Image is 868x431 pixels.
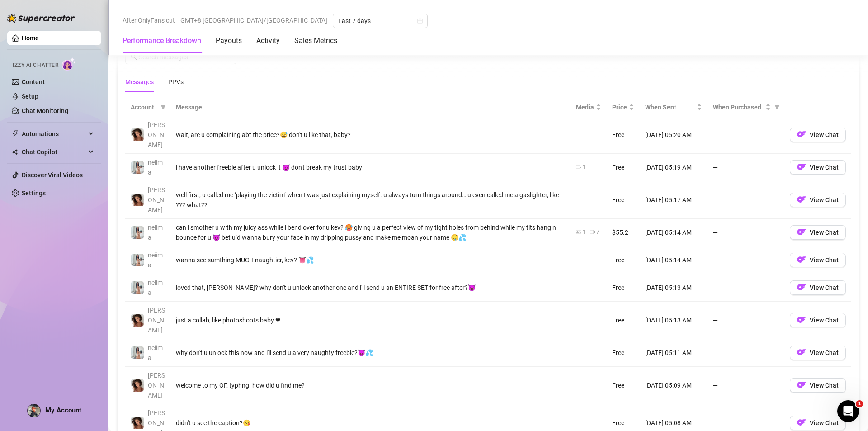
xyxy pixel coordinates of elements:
[12,149,18,155] img: Chat Copilot
[176,190,565,210] div: well first, u called me ‘playing the victim’ when I was just explaining myself. u always turn thi...
[576,102,594,112] span: Media
[708,246,784,274] td: —
[708,367,784,404] td: —
[790,198,846,205] a: OFView Chat
[22,78,45,85] a: Content
[131,281,144,294] img: neiima
[790,193,846,207] button: OFView Chat
[176,315,565,325] div: just a collab, like photoshoots baby ❤
[417,18,423,24] span: calendar
[640,339,708,367] td: [DATE] 05:11 AM
[797,130,806,139] img: OF
[148,279,163,296] span: neiima
[131,194,144,206] img: Chloe
[790,318,846,326] a: OFView Chat
[583,228,586,237] div: 1
[148,224,163,241] span: neiima
[708,274,784,302] td: —
[7,14,75,23] img: logo-BBDzfeDw.svg
[640,302,708,339] td: [DATE] 05:13 AM
[612,102,627,112] span: Price
[708,219,784,246] td: —
[856,400,863,407] span: 1
[590,229,595,235] span: video-camera
[708,339,784,367] td: —
[790,286,846,293] a: OFView Chat
[131,226,144,239] img: neiima
[790,351,846,358] a: OFView Chat
[640,99,708,116] th: When Sent
[790,258,846,265] a: OFView Chat
[790,384,846,391] a: OFView Chat
[176,255,565,265] div: wanna see sumthing MUCH naughtier, kev? 👅💦
[22,34,39,42] a: Home
[790,128,846,142] button: OFView Chat
[139,52,231,62] input: Search messages
[773,100,782,114] span: filter
[797,283,806,292] img: OF
[22,171,83,179] a: Discover Viral Videos
[123,35,201,46] div: Performance Breakdown
[148,307,165,334] span: [PERSON_NAME]
[148,186,165,213] span: [PERSON_NAME]
[13,61,58,70] span: Izzy AI Chatter
[22,145,86,159] span: Chat Copilot
[810,349,839,356] span: View Chat
[645,102,695,112] span: When Sent
[131,254,144,266] img: neiima
[797,227,806,237] img: OF
[607,219,640,246] td: $55.2
[790,133,846,140] a: OFView Chat
[176,283,565,293] div: loved that, [PERSON_NAME]? why don't u unlock another one and i'll send u an ENTIRE SET for free ...
[607,339,640,367] td: Free
[583,163,586,171] div: 1
[596,228,599,237] div: 7
[22,127,86,141] span: Automations
[774,104,780,110] span: filter
[640,219,708,246] td: [DATE] 05:14 AM
[790,280,846,295] button: OFView Chat
[607,274,640,302] td: Free
[576,164,581,170] span: video-camera
[607,302,640,339] td: Free
[790,346,846,360] button: OFView Chat
[176,418,565,428] div: didn't u see the caption?😘
[148,251,163,269] span: neiima
[131,346,144,359] img: neiima
[708,99,784,116] th: When Purchased
[797,418,806,427] img: OF
[22,189,46,197] a: Settings
[797,315,806,324] img: OF
[131,54,137,60] span: search
[12,130,19,137] span: thunderbolt
[131,128,144,141] img: Chloe
[131,417,144,429] img: Chloe
[810,229,839,236] span: View Chat
[790,313,846,327] button: OFView Chat
[131,379,144,392] img: Chloe
[640,246,708,274] td: [DATE] 05:14 AM
[216,35,242,46] div: Payouts
[810,164,839,171] span: View Chat
[708,116,784,154] td: —
[131,161,144,174] img: neiima
[176,348,565,358] div: why don't u unlock this now and i'll send u a very naughty freebie?😈💦
[45,406,81,414] span: My Account
[176,223,565,242] div: can i smother u with my juicy ass while i bend over for u kev? 🥵 giving u a perfect view of my ti...
[168,77,184,87] div: PPVs
[607,246,640,274] td: Free
[708,302,784,339] td: —
[708,154,784,181] td: —
[810,419,839,426] span: View Chat
[176,130,565,140] div: wait, are u complaining abt the price?😅 don't u like that, baby?
[790,166,846,173] a: OFView Chat
[123,14,175,27] span: After OnlyFans cut
[790,378,846,393] button: OFView Chat
[797,380,806,389] img: OF
[837,400,859,422] iframe: Intercom live chat
[790,253,846,267] button: OFView Chat
[607,116,640,154] td: Free
[148,121,165,148] span: [PERSON_NAME]
[797,348,806,357] img: OF
[148,344,163,361] span: neiima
